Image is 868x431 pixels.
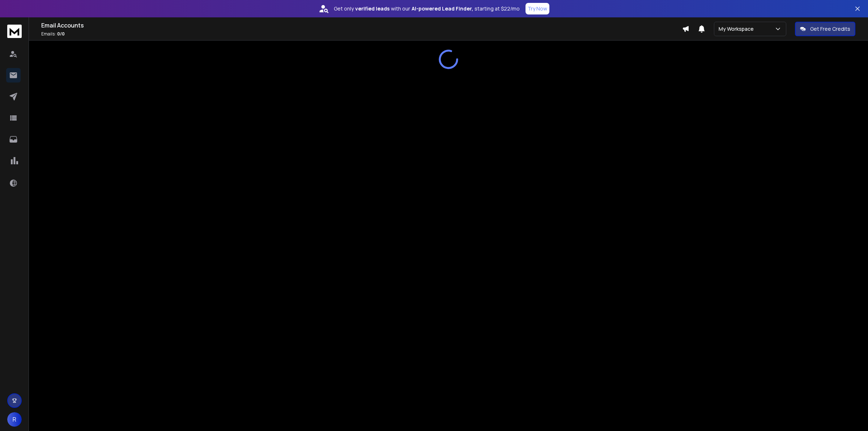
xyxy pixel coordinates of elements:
p: Emails : [41,31,682,37]
p: My Workspace [719,25,757,33]
span: 0 / 0 [57,31,65,37]
button: Try Now [526,3,549,14]
p: Try Now [528,5,547,12]
button: R [7,412,22,427]
h1: Email Accounts [41,21,682,30]
img: logo [7,25,22,38]
button: Get Free Credits [795,22,855,36]
strong: verified leads [355,5,390,12]
p: Get Free Credits [810,25,850,33]
strong: AI-powered Lead Finder, [412,5,473,12]
p: Get only with our starting at $22/mo [334,5,520,12]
